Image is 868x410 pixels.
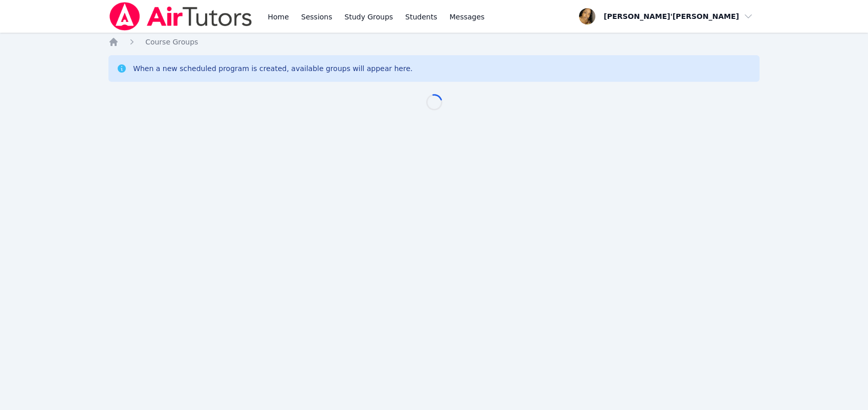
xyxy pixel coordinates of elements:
[145,37,198,47] a: Course Groups
[133,63,413,74] div: When a new scheduled program is created, available groups will appear here.
[108,2,253,31] img: Air Tutors
[145,38,198,46] span: Course Groups
[108,37,760,47] nav: Breadcrumb
[450,12,485,22] span: Messages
